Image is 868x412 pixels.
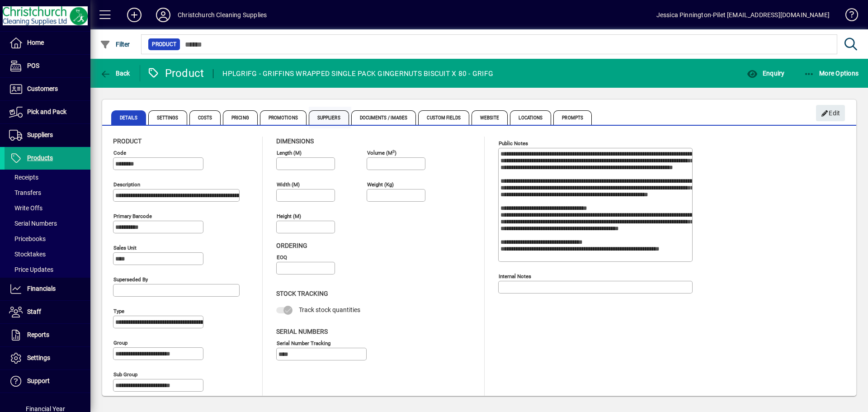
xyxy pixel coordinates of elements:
[5,301,90,323] a: Staff
[5,262,90,277] a: Price Updates
[367,181,394,188] mat-label: Weight (Kg)
[499,273,531,279] mat-label: Internal Notes
[27,377,50,384] span: Support
[90,65,140,81] app-page-header-button: Back
[260,110,307,125] span: Promotions
[816,105,845,121] button: Edit
[5,78,90,100] a: Customers
[747,70,784,77] span: Enquiry
[27,354,50,361] span: Settings
[98,65,132,81] button: Back
[27,308,41,315] span: Staff
[27,108,66,115] span: Pick and Pack
[98,36,132,52] button: Filter
[113,308,124,314] mat-label: Type
[9,235,46,242] span: Pricebooks
[5,347,90,369] a: Settings
[27,331,49,338] span: Reports
[27,85,58,92] span: Customers
[148,110,187,125] span: Settings
[5,32,90,54] a: Home
[223,110,258,125] span: Pricing
[111,110,146,125] span: Details
[27,39,44,46] span: Home
[113,371,137,378] mat-label: Sub group
[499,140,528,147] mat-label: Public Notes
[113,150,126,156] mat-label: Code
[5,324,90,346] a: Reports
[5,231,90,246] a: Pricebooks
[9,220,57,227] span: Serial Numbers
[5,370,90,393] a: Support
[9,251,46,258] span: Stocktakes
[277,150,302,156] mat-label: Length (m)
[367,150,396,156] mat-label: Volume (m )
[27,131,53,138] span: Suppliers
[309,110,349,125] span: Suppliers
[656,8,830,22] div: Jessica Pinnington-Pilet [EMAIL_ADDRESS][DOMAIN_NAME]
[5,170,90,185] a: Receipts
[9,189,41,196] span: Transfers
[802,65,861,81] button: More Options
[9,204,42,212] span: Write Offs
[277,181,300,188] mat-label: Width (m)
[113,340,127,346] mat-label: Group
[178,8,267,22] div: Christchurch Cleaning Supplies
[276,242,307,249] span: Ordering
[5,246,90,262] a: Stocktakes
[5,55,90,77] a: POS
[189,110,221,125] span: Costs
[147,66,204,81] div: Product
[276,290,328,297] span: Stock Tracking
[277,213,301,219] mat-label: Height (m)
[27,285,56,292] span: Financials
[113,181,140,188] mat-label: Description
[113,137,142,145] span: Product
[277,254,287,260] mat-label: EOQ
[149,7,178,23] button: Profile
[120,7,149,23] button: Add
[745,65,787,81] button: Enquiry
[418,110,469,125] span: Custom Fields
[821,106,840,121] span: Edit
[5,200,90,216] a: Write Offs
[5,124,90,147] a: Suppliers
[222,66,493,81] div: HPLGRIFG - GRIFFINS WRAPPED SINGLE PACK GINGERNUTS BISCUIT X 80 - GRIFG
[392,149,395,153] sup: 3
[100,41,130,48] span: Filter
[510,110,551,125] span: Locations
[9,266,53,273] span: Price Updates
[5,278,90,300] a: Financials
[27,154,53,161] span: Products
[5,101,90,123] a: Pick and Pack
[472,110,508,125] span: Website
[5,216,90,231] a: Serial Numbers
[113,213,152,219] mat-label: Primary barcode
[351,110,416,125] span: Documents / Images
[553,110,592,125] span: Prompts
[113,245,137,251] mat-label: Sales unit
[277,340,330,346] mat-label: Serial Number tracking
[299,306,360,313] span: Track stock quantities
[5,185,90,200] a: Transfers
[804,70,859,77] span: More Options
[113,276,148,283] mat-label: Superseded by
[152,40,176,49] span: Product
[9,174,38,181] span: Receipts
[100,70,130,77] span: Back
[276,137,314,145] span: Dimensions
[27,62,39,69] span: POS
[839,2,857,31] a: Knowledge Base
[276,328,328,335] span: Serial Numbers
